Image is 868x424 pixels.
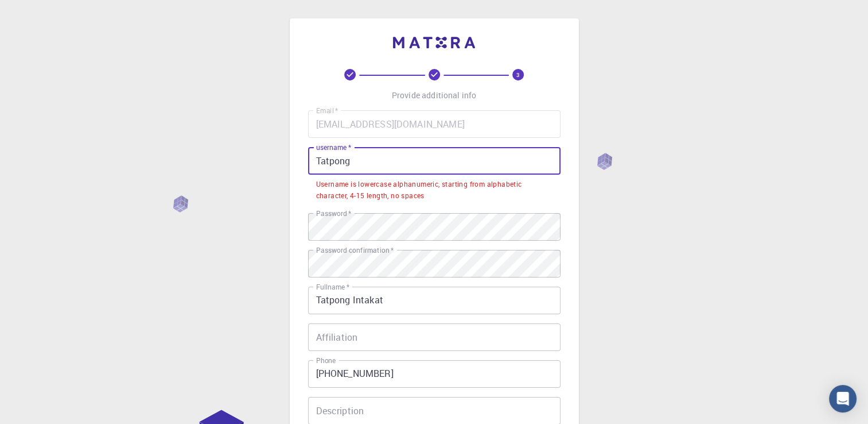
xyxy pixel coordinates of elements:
[316,142,351,152] label: username
[316,282,349,292] label: Fullname
[316,245,394,255] label: Password confirmation
[316,209,351,218] label: Password
[392,90,476,101] p: Provide additional info
[516,71,520,79] text: 3
[316,106,338,115] label: Email
[316,356,336,365] label: Phone
[829,385,857,413] div: Open Intercom Messenger
[316,179,552,202] div: Username is lowercase alphanumeric, starting from alphabetic character, 4-15 length, no spaces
